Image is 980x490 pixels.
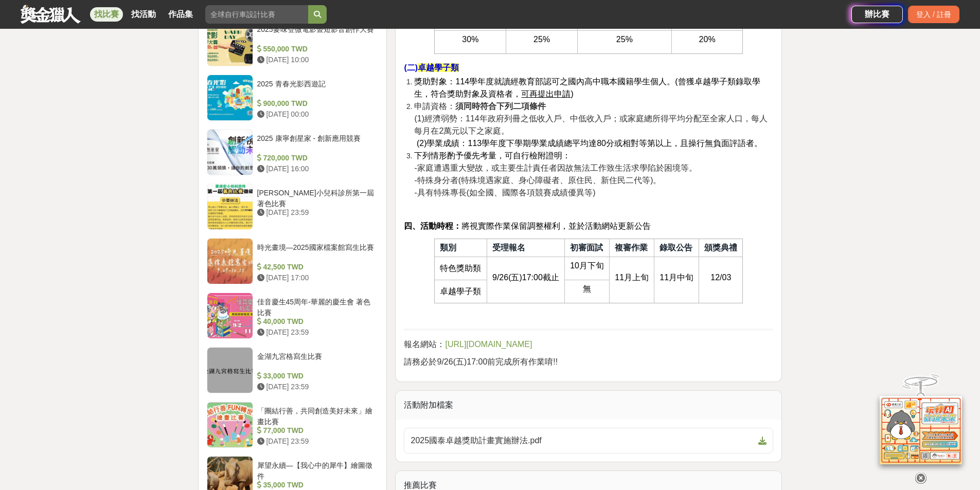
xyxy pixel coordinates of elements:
span: [URL][DOMAIN_NAME] [445,340,532,349]
span: 12/03 [710,273,731,282]
span: 將視實際作業保留調整權利，並於活動網站更新公告 [404,222,651,230]
span: 下列情形酌予優先考量，可自行檢附證明： [414,151,571,160]
strong: 錄取公告 [660,243,692,252]
div: [DATE] 17:00 [257,273,375,283]
a: 找比賽 [90,7,123,22]
a: 作品集 [164,7,197,22]
div: [DATE] 10:00 [257,55,375,65]
div: 77,000 TWD [257,425,375,436]
u: 可再提出申請 [521,89,571,98]
span: (2)學業成績：113學年度下學期學業成績總平均達80分或相對等第以上，且操行無負面評語者。 [417,139,762,148]
div: [DATE] 16:00 [257,164,375,174]
div: [DATE] 23:59 [257,436,375,447]
a: 2025 青春光影西遊記 900,000 TWD [DATE] 00:00 [207,75,379,121]
span: -家庭遭遇重大變故，或主要生計責任者因故無法工作致生活求學陷於困境等。 [414,164,697,172]
a: [URL][DOMAIN_NAME] [445,340,532,349]
strong: 類別 [440,243,456,252]
span: 20% [699,35,716,44]
strong: 複審作業 [615,243,648,252]
span: 特色獎助類 [440,264,481,273]
strong: 頒獎典禮 [704,243,737,252]
span: 9/26(五)17:00截止 [492,273,559,282]
span: 請務必於9/26(五)17:00前完成所有作業唷!! [404,357,558,366]
div: 活動附加檔案 [396,391,781,420]
a: 2025 康寧創星家 - 創新應用競賽 720,000 TWD [DATE] 16:00 [207,129,379,175]
span: 10月下旬 [570,261,604,270]
div: 550,000 TWD [257,44,375,55]
span: 11月中旬 [660,273,693,282]
a: 佳音慶生45周年-華麗的慶生會 著色比賽 40,000 TWD [DATE] 23:59 [207,293,379,339]
a: 找活動 [127,7,160,22]
strong: 須同時符合下列二項條件 [455,102,546,111]
div: [DATE] 23:59 [257,207,375,218]
span: 申請資格： [414,102,546,111]
div: 時光畫境—2025國家檔案館寫生比賽 [257,242,375,262]
strong: 卓越學子類 [418,63,459,72]
div: 金湖九宮格寫生比賽 [257,351,375,371]
div: [DATE] 00:00 [257,109,375,120]
div: 40,000 TWD [257,316,375,327]
div: [PERSON_NAME]小兒科診所第一屆著色比賽 [257,188,375,207]
span: 2025國泰卓越獎助計畫實施辦法.pdf [411,434,754,447]
span: 11月上旬 [615,273,649,282]
div: 2025 康寧創星家 - 創新應用競賽 [257,133,375,153]
a: 2025國泰卓越獎助計畫實施辦法.pdf [404,428,773,453]
div: 2025 青春光影西遊記 [257,79,375,98]
span: 25% [533,35,550,44]
a: 2025麥味登微電影暨短影音創作大賽 550,000 TWD [DATE] 10:00 [207,20,379,66]
strong: 四、活動時程： [404,222,461,230]
span: (1)經濟弱勢：114年政府列冊之低收入戶、中低收入戶；或家庭總所得平均分配至全家人口，每人每月在2萬元以下之家庭。 [414,114,767,135]
a: 時光畫境—2025國家檔案館寫生比賽 42,500 TWD [DATE] 17:00 [207,238,379,284]
span: -特殊身分者(特殊境遇家庭、身心障礙者、原住民、新住民二代等)。 [414,176,661,185]
div: 犀望永續—【我心中的犀牛】繪圖徵件 [257,460,375,480]
span: 無 [583,284,591,293]
span: 25% [616,35,633,44]
div: [DATE] 23:59 [257,382,375,392]
div: 「團結行善，共同創造美好未來」繪畫比賽 [257,406,375,425]
div: [DATE] 23:59 [257,327,375,338]
input: 全球自行車設計比賽 [205,5,308,24]
strong: 初審面試 [570,243,603,252]
div: 2025麥味登微電影暨短影音創作大賽 [257,24,375,44]
strong: (二) [404,63,418,72]
span: 報名網站： [404,340,445,349]
div: 42,500 TWD [257,262,375,273]
div: 登入 / 註冊 [908,6,959,23]
a: 辦比賽 [851,6,903,23]
div: 900,000 TWD [257,98,375,109]
a: [PERSON_NAME]小兒科診所第一屆著色比賽 [DATE] 23:59 [207,184,379,230]
span: 獎助對象：114學年度就讀經教育部認可之國內高中職本國籍學生個人。(曾獲卓越學子類錄取學生，符合獎助對象及資格者， ) [414,77,760,98]
div: 佳音慶生45周年-華麗的慶生會 著色比賽 [257,297,375,316]
div: 720,000 TWD [257,153,375,164]
span: 卓越學子類 [440,287,481,296]
strong: 受理報名 [492,243,525,252]
div: 33,000 TWD [257,371,375,382]
a: 「團結行善，共同創造美好未來」繪畫比賽 77,000 TWD [DATE] 23:59 [207,402,379,448]
img: d2146d9a-e6f6-4337-9592-8cefde37ba6b.png [880,390,962,459]
span: -具有特殊專長(如全國、國際各項競賽成績優異等) [414,188,595,197]
a: 金湖九宮格寫生比賽 33,000 TWD [DATE] 23:59 [207,347,379,393]
span: 30% [462,35,478,44]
